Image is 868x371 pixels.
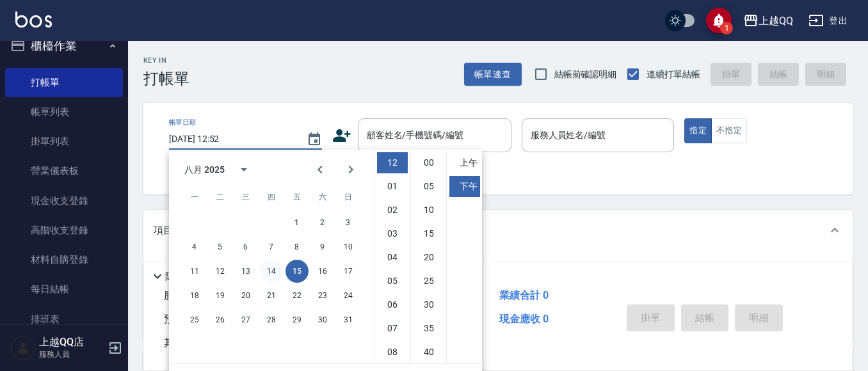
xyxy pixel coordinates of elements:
span: 服務消費 0 [164,289,211,301]
button: 不指定 [711,118,747,143]
p: 項目消費 [154,224,192,237]
button: 6 [234,235,257,258]
span: 星期六 [311,184,334,210]
img: Person [10,335,36,361]
a: 材料自購登錄 [5,245,123,274]
button: 7 [260,235,283,258]
button: 5 [209,235,232,258]
button: 3 [337,211,360,234]
span: 其他付款方式 0 [164,336,231,349]
ul: Select meridiem [446,150,482,363]
h3: 打帳單 [143,70,189,88]
a: 高階收支登錄 [5,216,123,245]
button: 30 [311,308,334,331]
button: 12 [209,260,232,283]
span: 星期日 [337,184,360,210]
button: 15 [285,260,309,283]
button: 24 [337,284,360,307]
button: 21 [260,284,283,307]
span: 結帳前確認明細 [554,68,617,81]
span: 星期三 [234,184,257,210]
div: 上越QQ [759,13,793,29]
li: 下午 [449,176,480,197]
button: 20 [234,284,257,307]
button: 9 [311,235,334,258]
button: 26 [209,308,232,331]
button: 13 [234,260,257,283]
div: 項目消費 [143,210,853,251]
li: 35 minutes [414,318,444,339]
li: 2 hours [377,200,408,221]
img: Logo [15,12,52,28]
li: 40 minutes [414,342,444,363]
button: Next month [335,154,366,185]
li: 8 hours [377,342,408,363]
li: 6 hours [377,294,408,315]
span: 連續打單結帳 [647,68,700,81]
button: 11 [183,260,206,283]
p: 服務人員 [39,349,104,360]
button: 31 [337,308,360,331]
li: 1 hours [377,176,408,197]
li: 12 hours [377,152,408,173]
a: 打帳單 [5,68,123,97]
li: 30 minutes [414,294,444,315]
button: Choose date, selected date is 2025-08-15 [299,124,330,155]
button: 16 [311,260,334,283]
label: 帳單日期 [169,118,196,127]
button: Previous month [305,154,335,185]
p: 隱藏業績明細 [165,270,223,283]
a: 掛單列表 [5,127,123,156]
button: 23 [311,284,334,307]
button: 指定 [684,118,712,143]
span: 星期五 [285,184,309,210]
li: 4 hours [377,247,408,268]
span: 星期一 [183,184,206,210]
li: 25 minutes [414,271,444,292]
button: 1 [285,211,309,234]
button: 19 [209,284,232,307]
a: 營業儀表板 [5,156,123,185]
span: 1 [720,22,733,35]
li: 5 hours [377,271,408,292]
input: YYYY/MM/DD hh:mm [169,129,294,150]
button: 14 [260,260,283,283]
li: 5 minutes [414,176,444,197]
button: 帳單速查 [464,63,522,86]
span: 星期二 [209,184,232,210]
button: 28 [260,308,283,331]
h2: Key In [143,56,189,65]
button: 29 [285,308,309,331]
a: 現金收支登錄 [5,186,123,216]
button: 17 [337,260,360,283]
div: 八月 2025 [184,163,225,177]
ul: Select minutes [410,150,446,363]
li: 15 minutes [414,223,444,244]
a: 排班表 [5,304,123,334]
li: 3 hours [377,223,408,244]
button: 4 [183,235,206,258]
button: 2 [311,211,334,234]
button: calendar view is open, switch to year view [229,154,259,185]
span: 預收卡販賣 0 [164,313,221,325]
h5: 上越QQ店 [39,336,104,349]
button: 8 [285,235,309,258]
a: 帳單列表 [5,97,123,127]
button: 上越QQ [738,8,798,34]
li: 7 hours [377,318,408,339]
ul: Select hours [374,150,410,363]
button: 登出 [803,9,853,33]
li: 20 minutes [414,247,444,268]
li: 上午 [449,152,480,173]
button: 22 [285,284,309,307]
a: 每日結帳 [5,274,123,304]
span: 業績合計 0 [499,289,549,301]
span: 星期四 [260,184,283,210]
li: 0 minutes [414,152,444,173]
button: save [706,8,732,33]
button: 25 [183,308,206,331]
li: 10 minutes [414,200,444,221]
button: 18 [183,284,206,307]
button: 27 [234,308,257,331]
button: 櫃檯作業 [5,29,123,63]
